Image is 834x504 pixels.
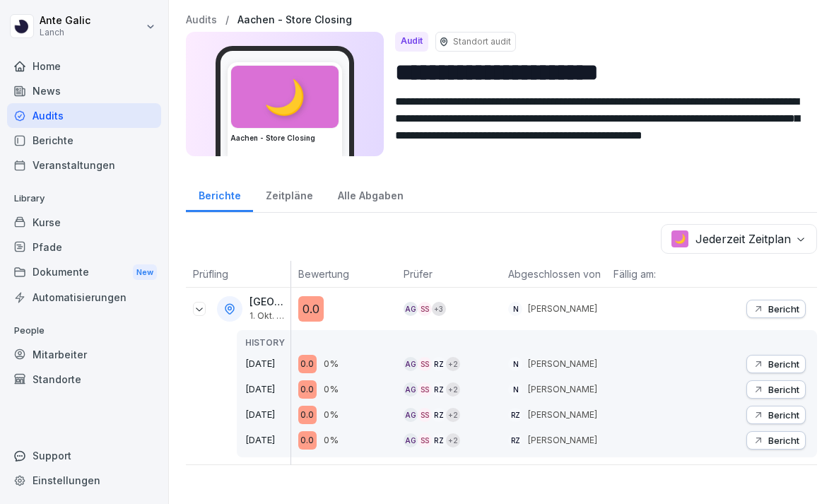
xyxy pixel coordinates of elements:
a: Kurse [7,210,161,235]
th: Fällig am: [606,261,712,288]
p: HISTORY [245,336,290,349]
p: 0% [324,357,339,371]
p: Lanch [40,28,90,37]
div: SS [418,408,432,422]
p: 0% [324,382,339,397]
button: Bericht [746,431,806,450]
p: [PERSON_NAME] [528,303,597,315]
a: Einstellungen [7,468,161,493]
div: + 2 [446,357,460,371]
p: Abgeschlossen von [508,266,599,281]
div: 0.0 [298,355,317,373]
div: + 3 [432,302,446,316]
button: Bericht [746,380,806,399]
a: Standorte [7,367,161,392]
a: DokumenteNew [7,259,161,286]
a: Automatisierungen [7,285,161,310]
a: Aachen - Store Closing [237,14,352,26]
div: + 2 [446,408,460,422]
p: People [7,320,161,342]
a: Pfade [7,235,161,259]
div: AG [404,408,418,422]
div: SS [418,433,432,447]
p: Prüfling [193,266,283,281]
div: N [508,382,522,397]
a: Veranstaltungen [7,153,161,177]
h3: Aachen - Store Closing [230,133,339,143]
p: Bericht [768,435,799,446]
button: Bericht [746,355,806,373]
a: Berichte [186,176,253,212]
a: Berichte [7,128,161,153]
p: [DATE] [245,408,290,422]
div: Support [7,443,161,468]
a: Mitarbeiter [7,342,161,367]
div: SS [418,302,432,316]
div: RZ [432,382,446,397]
a: News [7,78,161,103]
a: Home [7,54,161,78]
a: Alle Abgaben [325,176,416,212]
p: 0% [324,433,339,447]
a: Audits [186,14,217,26]
div: AG [404,433,418,447]
button: Bericht [746,300,806,318]
p: [DATE] [245,357,290,371]
a: Audits [7,103,161,128]
div: Audit [395,32,428,52]
p: Ante Galic [40,15,90,27]
p: 1. Okt. 2025 [249,311,288,321]
div: + 2 [446,433,460,447]
div: N [508,357,522,371]
div: 0.0 [298,380,317,399]
th: Prüfer [397,261,502,288]
div: RZ [432,433,446,447]
div: RZ [508,433,522,447]
p: / [225,14,229,26]
button: Bericht [746,406,806,424]
div: RZ [508,408,522,422]
p: Bericht [768,303,799,315]
div: SS [418,357,432,371]
div: SS [418,382,432,397]
div: New [133,264,157,281]
div: 0.0 [298,296,324,322]
p: [PERSON_NAME] [528,383,597,396]
p: 0% [324,408,339,422]
p: Bericht [768,358,799,370]
p: [PERSON_NAME] [528,434,597,447]
div: AG [404,302,418,316]
p: Bericht [768,409,799,421]
div: RZ [432,408,446,422]
div: Dokumente [7,259,161,286]
p: Library [7,187,161,210]
div: AG [404,382,418,397]
p: Standort audit [453,35,511,48]
p: [PERSON_NAME] [528,409,597,421]
a: Zeitpläne [253,176,325,212]
div: RZ [432,357,446,371]
div: + 2 [446,382,460,397]
div: 🌙 [231,66,339,128]
p: [PERSON_NAME] [528,358,597,370]
div: N [508,302,522,316]
div: 0.0 [298,431,317,450]
div: 0.0 [298,406,317,424]
p: Bericht [768,384,799,395]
